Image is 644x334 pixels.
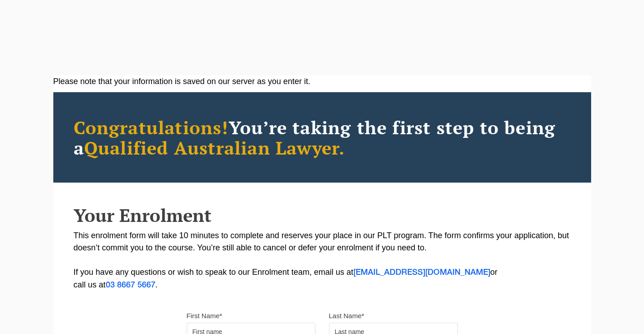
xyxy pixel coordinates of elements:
[74,205,571,225] h2: Your Enrolment
[187,311,222,320] label: First Name*
[74,117,571,158] h2: You’re taking the first step to being a
[74,115,229,139] span: Congratulations!
[74,230,571,292] p: This enrolment form will take 10 minutes to complete and reserves your place in our PLT program. ...
[53,75,591,88] div: Please note that your information is saved on our server as you enter it.
[329,311,364,320] label: Last Name*
[84,136,345,160] span: Qualified Australian Lawyer.
[106,282,155,289] a: 03 8667 5667
[353,269,490,276] a: [EMAIL_ADDRESS][DOMAIN_NAME]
